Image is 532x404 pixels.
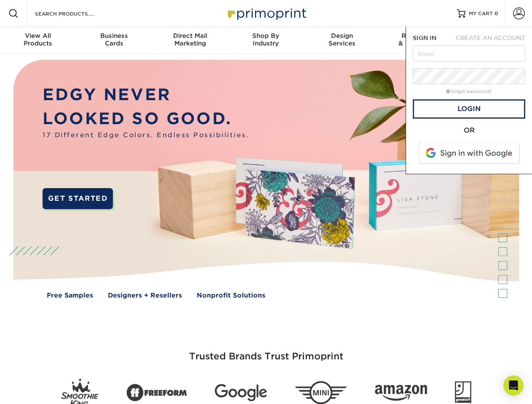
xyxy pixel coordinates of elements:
span: Direct Mail [152,32,228,40]
a: DesignServices [304,27,380,54]
div: Industry [228,32,304,47]
p: EDGY NEVER [43,83,249,107]
a: Resources& Templates [380,27,456,54]
span: MY CART [469,10,493,17]
a: Direct MailMarketing [152,27,228,54]
a: Designers + Resellers [108,291,182,300]
span: 0 [495,11,498,16]
span: Resources [380,32,456,40]
div: Marketing [152,32,228,47]
span: Business [76,32,152,40]
img: Primoprint [224,4,308,22]
span: Design [304,32,380,40]
img: Google [215,384,267,401]
img: Amazon [375,385,427,401]
a: BusinessCards [76,27,152,54]
div: Cards [76,32,152,47]
a: Nonprofit Solutions [197,291,265,300]
div: Open Intercom Messenger [503,375,524,396]
h3: Trusted Brands Trust Primoprint [20,331,513,372]
input: Email [413,45,525,61]
a: Free Samples [47,291,93,300]
img: Goodwill [455,381,471,404]
a: GET STARTED [43,188,113,209]
iframe: Google Customer Reviews [2,378,72,401]
div: & Templates [380,32,456,47]
p: LOOKED SO GOOD. [43,107,249,131]
div: Services [304,32,380,47]
a: Shop ByIndustry [228,27,304,54]
a: Login [413,99,525,119]
span: CREATE AN ACCOUNT [456,35,525,41]
span: Shop By [228,32,304,40]
span: 17 Different Edge Colors. Endless Possibilities. [43,130,249,140]
a: forgot password? [446,89,492,94]
div: OR [413,125,525,136]
input: SEARCH PRODUCTS..... [34,8,116,19]
span: SIGN IN [413,35,436,41]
